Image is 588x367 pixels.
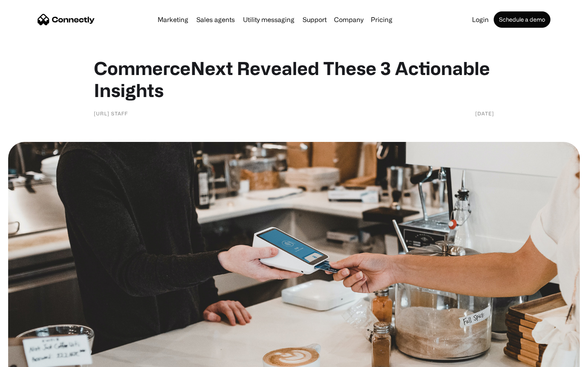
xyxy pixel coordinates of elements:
[8,353,49,364] aside: Language selected: English
[94,109,128,117] div: [URL] Staff
[469,16,492,23] a: Login
[367,16,396,23] a: Pricing
[475,109,494,117] div: [DATE]
[299,16,330,23] a: Support
[334,14,363,25] div: Company
[240,16,298,23] a: Utility messaging
[94,57,494,101] h1: CommerceNext Revealed These 3 Actionable Insights
[38,13,95,26] a: home
[494,11,550,28] a: Schedule a demo
[193,16,238,23] a: Sales agents
[332,14,366,25] div: Company
[154,16,192,23] a: Marketing
[16,353,49,364] ul: Language list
